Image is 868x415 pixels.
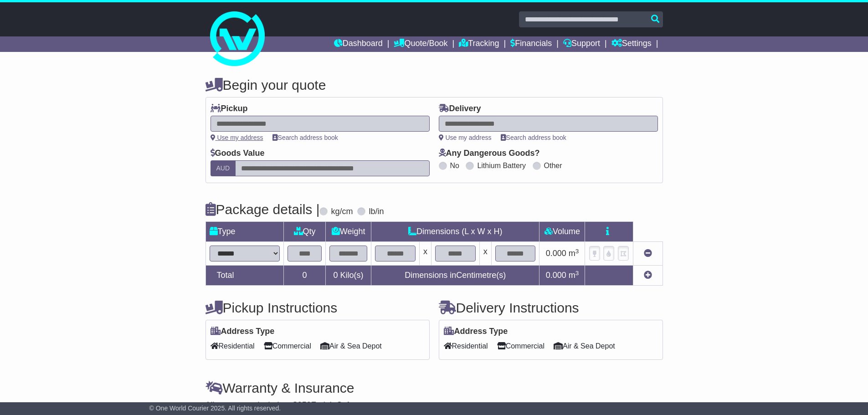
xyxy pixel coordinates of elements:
span: Air & Sea Depot [554,339,615,353]
a: Settings [611,36,652,52]
span: 0.000 [546,249,566,258]
sup: 3 [575,270,579,277]
label: Lithium Battery [477,161,526,170]
h4: Warranty & Insurance [205,380,663,395]
a: Tracking [459,36,499,52]
span: 0 [334,271,338,280]
a: Dashboard [334,36,383,52]
label: Other [544,161,562,170]
label: No [450,161,459,170]
a: Use my address [439,134,492,141]
span: m [569,271,579,280]
label: kg/cm [331,207,353,217]
h4: Delivery Instructions [439,300,663,315]
span: Residential [444,339,488,353]
h4: Pickup Instructions [205,300,430,315]
a: Quote/Book [394,36,447,52]
a: Financials [510,36,552,52]
a: Use my address [211,134,263,141]
span: Air & Sea Depot [320,339,382,353]
a: Remove this item [644,249,652,258]
td: Qty [284,222,326,242]
sup: 3 [575,248,579,255]
a: Search address book [272,134,338,141]
td: x [419,242,431,266]
a: Support [563,36,600,52]
div: All our quotes include a $ FreightSafe warranty. [205,400,663,410]
td: 0 [284,266,326,286]
a: Search address book [501,134,566,141]
td: Type [205,222,284,242]
td: Volume [539,222,585,242]
td: Kilo(s) [326,266,371,286]
label: Delivery [439,104,481,114]
span: Commercial [264,339,311,353]
label: Pickup [211,104,248,114]
label: Address Type [444,327,508,337]
td: x [479,242,491,266]
h4: Package details | [205,202,320,217]
td: Weight [326,222,371,242]
a: Add new item [644,271,652,280]
label: Goods Value [211,149,265,159]
span: Residential [211,339,255,353]
span: m [569,249,579,258]
span: © One World Courier 2025. All rights reserved. [149,405,281,412]
span: Commercial [497,339,544,353]
label: Any Dangerous Goods? [439,149,540,159]
span: 0.000 [546,271,566,280]
label: Address Type [211,327,275,337]
label: lb/in [369,207,384,217]
span: 250 [298,400,311,410]
td: Total [205,266,284,286]
h4: Begin your quote [205,77,663,92]
td: Dimensions in Centimetre(s) [371,266,539,286]
label: AUD [211,160,236,176]
td: Dimensions (L x W x H) [371,222,539,242]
